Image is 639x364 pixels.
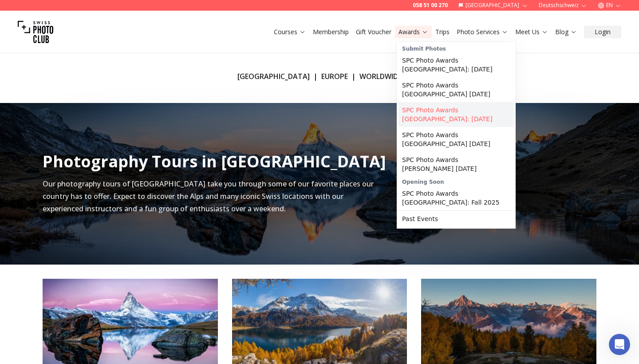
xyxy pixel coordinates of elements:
[359,71,402,82] a: Worldwide
[552,26,580,38] button: Blog
[398,211,514,227] a: Past Events
[435,28,450,36] a: Trips
[457,28,508,36] a: Photo Services
[274,28,306,36] a: Courses
[398,77,514,102] a: SPC Photo Awards [GEOGRAPHIC_DATA] [DATE]
[515,28,548,36] a: Meet Us
[398,44,514,52] div: Submit Photos
[43,179,374,214] span: Our photography tours of [GEOGRAPHIC_DATA] take you through some of our favorite places our count...
[398,127,514,152] a: SPC Photo Awards [GEOGRAPHIC_DATA] [DATE]
[309,26,352,38] button: Membership
[270,26,309,38] button: Courses
[512,26,552,38] button: Meet Us
[398,52,514,77] a: SPC Photo Awards [GEOGRAPHIC_DATA]: [DATE]
[609,334,630,355] iframe: Intercom live chat
[432,26,453,38] button: Trips
[398,28,428,36] a: Awards
[352,26,395,38] button: Gift Voucher
[356,28,391,36] a: Gift Voucher
[584,26,621,38] button: Login
[413,2,448,9] a: 058 51 00 270
[313,28,349,36] a: Membership
[395,26,432,38] button: Awards
[453,26,512,38] button: Photo Services
[43,153,386,170] h2: Photography Tours in [GEOGRAPHIC_DATA]
[237,71,310,82] a: [GEOGRAPHIC_DATA]
[555,28,577,36] a: Blog
[398,152,514,177] a: SPC Photo Awards [PERSON_NAME] [DATE]
[321,71,348,82] a: Europe
[398,177,514,186] div: Opening Soon
[237,71,402,82] div: | |
[398,102,514,127] a: SPC Photo Awards [GEOGRAPHIC_DATA]: [DATE]
[18,14,53,50] img: Swiss photo club
[398,186,514,210] a: SPC Photo Awards [GEOGRAPHIC_DATA]: Fall 2025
